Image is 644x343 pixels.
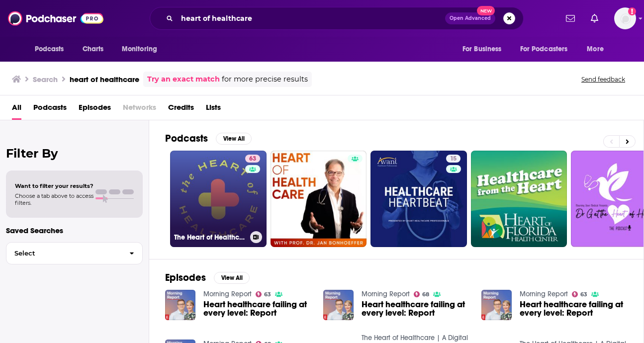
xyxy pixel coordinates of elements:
a: Charts [76,40,110,59]
svg: Add a profile image [628,7,636,15]
span: 68 [422,292,429,297]
button: View All [216,133,252,145]
span: New [477,6,495,15]
a: Morning Report [362,290,410,298]
a: All [12,99,21,120]
a: 63The Heart of Healthcare | A Digital Health Podcast [170,151,267,247]
h2: Episodes [165,271,206,284]
a: Heart healthcare failing at every level: Report [362,300,469,317]
a: Lists [206,99,221,120]
a: PodcastsView All [165,132,252,145]
button: Select [6,242,143,264]
a: Morning Report [520,290,568,298]
p: Saved Searches [6,226,143,235]
a: Credits [168,99,194,120]
a: 63 [245,155,260,163]
span: 15 [450,154,457,164]
a: 68 [414,291,430,297]
span: Charts [83,42,104,56]
button: View All [214,272,250,284]
span: Monitoring [122,42,157,56]
span: Open Advanced [450,16,491,21]
h3: The Heart of Healthcare | A Digital Health Podcast [174,233,246,242]
img: Heart healthcare failing at every level: Report [165,290,195,320]
a: Heart healthcare failing at every level: Report [520,300,628,317]
a: EpisodesView All [165,271,250,284]
h3: heart of healthcare [70,75,139,84]
button: open menu [28,40,77,59]
a: 15 [370,151,467,247]
a: Episodes [79,99,111,120]
span: 63 [580,292,587,297]
a: 63 [572,291,588,297]
span: For Business [462,42,502,56]
img: Podchaser - Follow, Share and Rate Podcasts [8,9,103,28]
a: 15 [446,155,460,163]
h3: Search [33,75,58,84]
a: Morning Report [203,290,252,298]
h2: Filter By [6,146,143,161]
a: Show notifications dropdown [562,10,579,27]
span: 63 [249,154,256,164]
a: 63 [256,291,272,297]
h2: Podcasts [165,132,208,145]
a: Podcasts [33,99,67,120]
a: Show notifications dropdown [587,10,602,27]
a: Try an exact match [147,74,220,85]
span: Logged in as caseya [614,7,636,29]
span: 63 [264,292,271,297]
a: Heart healthcare failing at every level: Report [203,300,311,317]
span: For Podcasters [520,42,568,56]
button: open menu [580,40,616,59]
span: More [587,42,604,56]
span: Networks [123,99,156,120]
span: for more precise results [222,74,308,85]
span: Want to filter your results? [15,182,93,189]
img: User Profile [614,7,636,29]
span: Select [6,250,121,257]
img: Heart healthcare failing at every level: Report [481,290,512,320]
span: Choose a tab above to access filters. [15,192,93,206]
span: Podcasts [35,42,64,56]
button: Show profile menu [614,7,636,29]
button: open menu [514,40,582,59]
button: Open AdvancedNew [445,12,495,24]
img: Heart healthcare failing at every level: Report [323,290,354,320]
button: Send feedback [578,75,628,84]
input: Search podcasts, credits, & more... [177,10,445,26]
div: Search podcasts, credits, & more... [150,7,524,30]
button: open menu [456,40,514,59]
button: open menu [115,40,170,59]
